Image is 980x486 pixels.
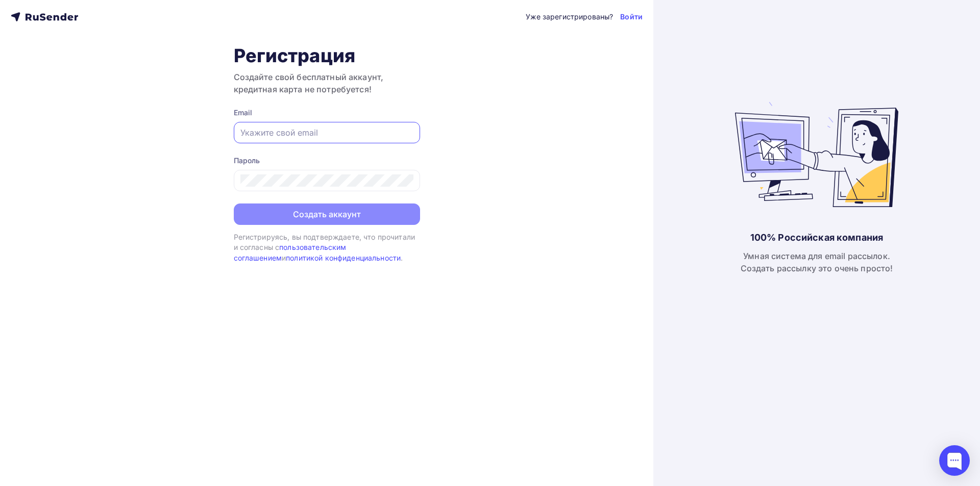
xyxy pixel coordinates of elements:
div: Пароль [234,156,420,166]
a: пользовательским соглашением [234,243,347,262]
button: Создать аккаунт [234,203,420,225]
a: Войти [620,12,643,22]
h3: Создайте свой бесплатный аккаунт, кредитная карта не потребуется! [234,71,420,95]
div: Уже зарегистрированы? [526,12,613,22]
input: Укажите свой email [240,126,413,139]
div: Email [234,108,420,118]
h1: Регистрация [234,44,420,67]
div: 100% Российская компания [750,232,883,244]
div: Умная система для email рассылок. Создать рассылку это очень просто! [741,250,893,274]
a: политикой конфиденциальности [286,253,401,262]
div: Регистрируясь, вы подтверждаете, что прочитали и согласны с и . [234,232,420,263]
